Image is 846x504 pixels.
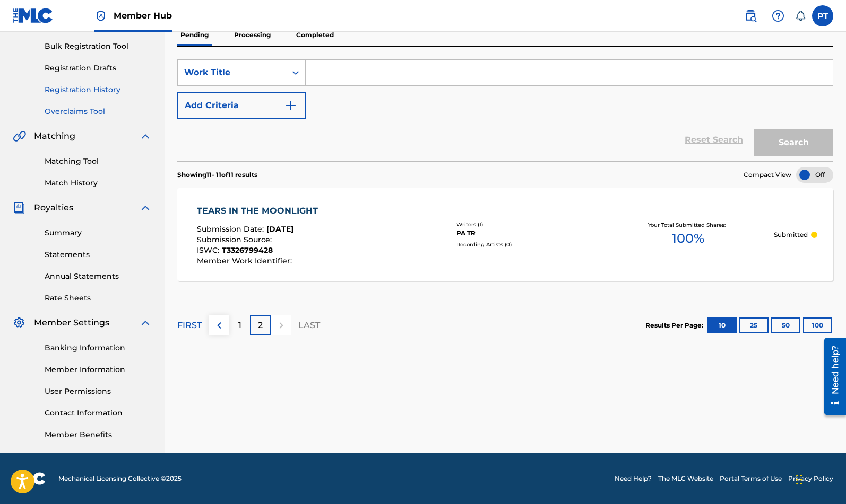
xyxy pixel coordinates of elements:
[739,317,769,333] button: 25
[796,464,802,496] div: Drag
[816,332,846,420] iframe: Resource Center
[45,408,152,419] a: Contact Information
[648,221,728,229] p: Your Total Submitted Shares:
[45,249,152,260] a: Statements
[139,130,152,143] img: expand
[177,24,212,46] p: Pending
[266,224,293,234] span: [DATE]
[744,10,757,22] img: search
[298,319,320,332] p: LAST
[13,316,25,329] img: Member Settings
[45,106,152,117] a: Overclaims Tool
[45,271,152,282] a: Annual Statements
[213,319,226,332] img: left
[284,99,297,112] img: 9d2ae6d4665cec9f34b9.svg
[258,319,263,332] p: 2
[13,472,46,485] img: logo
[177,59,833,161] form: Search Form
[34,316,109,329] span: Member Settings
[707,317,737,333] button: 10
[58,474,182,483] span: Mechanical Licensing Collective © 2025
[45,227,152,238] a: Summary
[197,205,323,217] div: TEARS IN THE MOONLIGHT
[767,5,789,26] div: Help
[238,319,241,332] p: 1
[795,11,806,21] div: Notifications
[45,293,152,304] a: Rate Sheets
[139,201,152,214] img: expand
[771,317,800,333] button: 50
[793,453,846,504] iframe: Chat Widget
[788,474,833,483] a: Privacy Policy
[177,319,202,332] p: FIRST
[293,24,337,46] p: Completed
[812,5,833,26] div: User Menu
[45,156,152,167] a: Matching Tool
[34,130,75,143] span: Matching
[45,342,152,353] a: Banking Information
[139,316,152,329] img: expand
[45,178,152,189] a: Match History
[772,10,784,22] img: help
[803,317,832,333] button: 100
[177,188,833,281] a: TEARS IN THE MOONLIGHTSubmission Date:[DATE]Submission Source:ISWC:T3326799428Member Work Identif...
[177,92,306,119] button: Add Criteria
[231,24,274,46] p: Processing
[45,84,152,95] a: Registration History
[45,386,152,397] a: User Permissions
[13,201,25,214] img: Royalties
[456,220,602,228] div: Writers ( 1 )
[45,429,152,440] a: Member Benefits
[645,321,706,330] p: Results Per Page:
[658,474,713,483] a: The MLC Website
[114,10,172,22] span: Member Hub
[177,170,257,180] p: Showing 11 - 11 of 11 results
[672,229,704,248] span: 100 %
[94,10,107,22] img: Top Rightsholder
[720,474,782,483] a: Portal Terms of Use
[184,66,280,79] div: Work Title
[774,230,808,240] p: Submitted
[197,235,274,244] span: Submission Source :
[34,201,73,214] span: Royalties
[615,474,652,483] a: Need Help?
[197,256,295,266] span: Member Work Identifier :
[456,241,602,249] div: Recording Artists ( 0 )
[197,245,222,255] span: ISWC :
[13,130,26,143] img: Matching
[740,5,761,26] a: Public Search
[13,8,54,23] img: MLC Logo
[744,170,791,180] span: Compact View
[45,63,152,74] a: Registration Drafts
[222,245,273,255] span: T3326799428
[45,41,152,52] a: Bulk Registration Tool
[197,224,266,234] span: Submission Date :
[456,228,602,238] div: PA TR
[45,364,152,375] a: Member Information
